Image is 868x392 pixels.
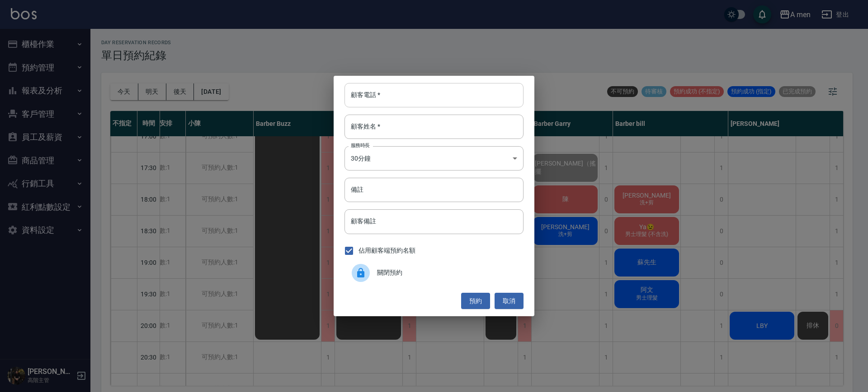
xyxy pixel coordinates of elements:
[344,260,524,286] div: 關閉預約
[377,268,516,277] span: 關閉預約
[344,146,524,171] div: 30分鐘
[461,293,490,309] button: 預約
[351,142,370,149] label: 服務時長
[495,293,524,309] button: 取消
[359,246,415,255] span: 佔用顧客端預約名額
